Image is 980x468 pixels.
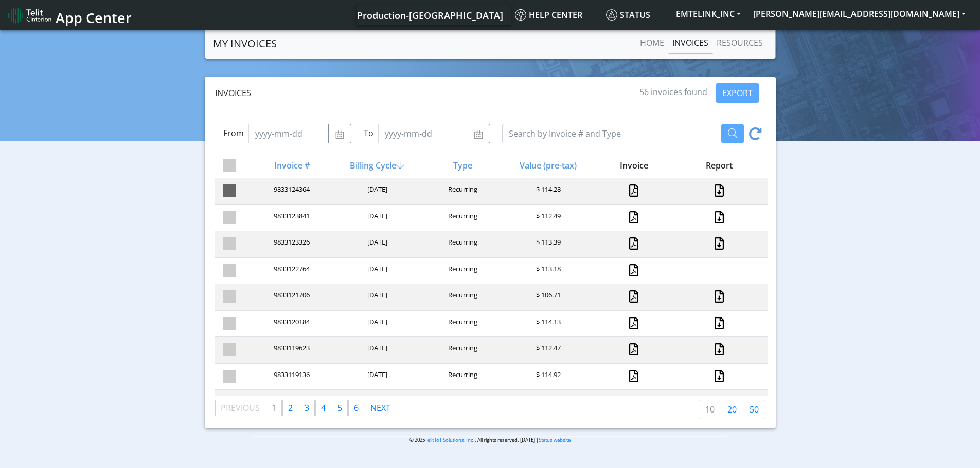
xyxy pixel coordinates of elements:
[721,400,743,419] a: 20
[606,9,617,21] img: status.svg
[505,317,590,331] div: $ 114.13
[8,4,130,26] a: App Center
[670,5,747,23] button: EMTELINK_INC
[357,5,503,25] a: Your current platform instance
[473,130,483,139] img: calendar.svg
[539,437,571,443] a: Status website
[248,159,333,172] div: Invoice #
[505,370,590,384] div: $ 114.92
[505,211,590,225] div: $ 112.49
[636,32,668,53] a: Home
[335,130,345,139] img: calendar.svg
[56,8,132,27] span: App Center
[221,402,260,414] span: Previous
[668,32,712,53] a: INVOICES
[419,317,505,331] div: Recurring
[357,9,503,22] span: Production-[GEOGRAPHIC_DATA]
[215,87,251,99] span: Invoices
[419,264,505,278] div: Recurring
[248,264,333,278] div: 9833122764
[602,5,670,25] a: Status
[712,32,767,53] a: RESOURCES
[248,370,333,384] div: 9833119136
[333,159,419,172] div: Billing Cycle
[364,127,373,139] label: To
[606,9,650,21] span: Status
[337,402,342,414] span: 5
[215,400,397,416] ul: Pagination
[419,343,505,357] div: Recurring
[419,237,505,251] div: Recurring
[515,9,582,21] span: Help center
[419,370,505,384] div: Recurring
[333,211,419,225] div: [DATE]
[505,184,590,198] div: $ 114.28
[223,127,244,139] label: From
[333,317,419,331] div: [DATE]
[505,237,590,251] div: $ 113.39
[590,159,675,172] div: Invoice
[515,9,526,21] img: knowledge.svg
[743,400,765,419] a: 50
[248,211,333,225] div: 9833123841
[213,33,277,54] a: MY INVOICES
[419,290,505,304] div: Recurring
[419,159,505,172] div: Type
[505,264,590,278] div: $ 113.18
[248,124,329,143] input: yyyy-mm-dd
[419,184,505,198] div: Recurring
[747,5,972,23] button: [PERSON_NAME][EMAIL_ADDRESS][DOMAIN_NAME]
[378,124,467,143] input: yyyy-mm-dd
[253,436,727,444] p: © 2025 . All rights reserved. [DATE] |
[333,343,419,357] div: [DATE]
[333,370,419,384] div: [DATE]
[502,124,721,143] input: Search by Invoice # and Type
[333,237,419,251] div: [DATE]
[425,437,475,443] a: Telit IoT Solutions, Inc.
[639,86,707,98] span: 56 invoices found
[505,290,590,304] div: $ 106.71
[716,83,759,103] button: EXPORT
[354,402,359,414] span: 6
[511,5,602,25] a: Help center
[365,400,396,416] a: Next page
[248,237,333,251] div: 9833123326
[272,402,276,414] span: 1
[333,184,419,198] div: [DATE]
[248,290,333,304] div: 9833121706
[288,402,293,414] span: 2
[675,159,761,172] div: Report
[505,343,590,357] div: $ 112.47
[505,159,590,172] div: Value (pre-tax)
[248,343,333,357] div: 9833119623
[8,7,51,24] img: logo-telit-cinterion-gw-new.png
[248,184,333,198] div: 9833124364
[248,317,333,331] div: 9833120184
[321,402,326,414] span: 4
[305,402,309,414] span: 3
[419,211,505,225] div: Recurring
[333,290,419,304] div: [DATE]
[333,264,419,278] div: [DATE]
